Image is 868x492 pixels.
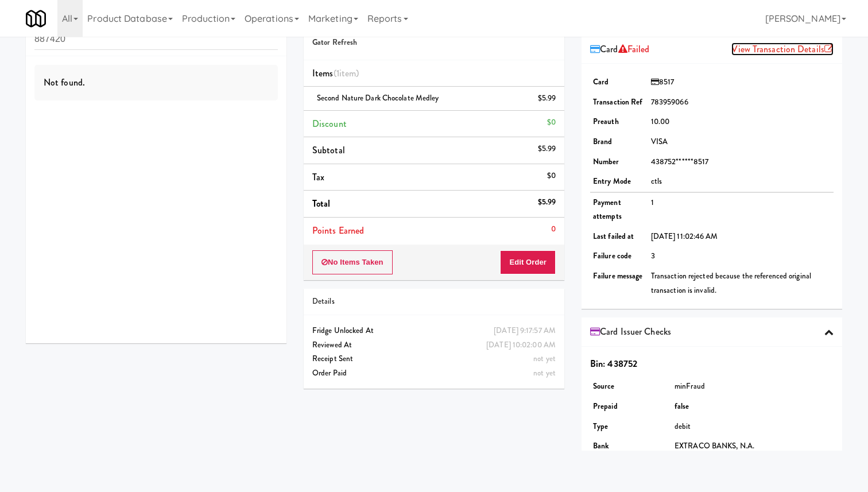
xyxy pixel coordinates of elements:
[648,227,834,247] td: [DATE] 11:02:46 AM
[312,250,393,274] button: No Items Taken
[312,224,364,237] span: Points Earned
[672,436,834,456] td: EXTRACO BANKS, N.A.
[590,112,648,132] td: Preauth
[312,144,345,157] span: Subtotal
[538,91,556,106] div: $5.99
[533,367,556,378] span: not yet
[590,246,648,266] td: Failure code
[312,171,324,184] span: Tax
[648,172,834,192] td: ctls
[547,169,556,183] div: $0
[312,117,347,130] span: Discount
[582,317,842,347] div: Card Issuer Checks
[339,67,356,80] ng-pluralize: item
[312,38,556,47] h5: Gator Refresh
[648,266,834,300] td: Transaction rejected because the referenced original transaction is invalid.
[590,92,648,113] td: Transaction Ref
[672,377,834,397] td: minFraud
[26,9,46,29] img: Micromart
[538,195,556,210] div: $5.99
[672,417,834,437] td: debit
[312,295,556,309] div: Details
[648,192,834,227] td: 1
[590,41,649,58] span: Card
[648,132,834,152] td: VISA
[672,397,834,417] td: false
[34,29,278,50] input: Search vision orders
[494,324,556,338] div: [DATE] 9:17:57 AM
[590,397,672,417] td: Prepaid
[648,92,834,113] td: 783959066
[312,67,359,80] span: Items
[648,246,834,266] td: 3
[44,76,85,89] span: Not found.
[312,352,556,366] div: Receipt Sent
[312,197,331,210] span: Total
[334,67,359,80] span: (1 )
[590,355,834,373] div: Bin: 438752
[551,222,556,237] div: 0
[590,192,648,227] td: Payment attempts
[486,338,556,352] div: [DATE] 10:02:00 AM
[590,172,648,192] td: Entry Mode
[312,338,556,352] div: Reviewed At
[547,115,556,130] div: $0
[731,42,834,56] a: View Transaction Details
[651,76,675,87] span: 8517
[590,436,672,456] td: Bank
[500,250,556,274] button: Edit Order
[590,377,672,397] td: Source
[618,42,650,56] span: Failed
[590,152,648,172] td: Number
[538,142,556,156] div: $5.99
[533,353,556,364] span: not yet
[648,112,834,132] td: 10.00
[590,72,648,92] td: Card
[590,266,648,300] td: Failure message
[590,132,648,152] td: Brand
[312,366,556,381] div: Order Paid
[317,92,439,103] span: Second Nature Dark Chocolate Medley
[590,323,671,340] span: Card Issuer Checks
[312,324,556,338] div: Fridge Unlocked At
[590,417,672,437] td: Type
[590,227,648,247] td: Last failed at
